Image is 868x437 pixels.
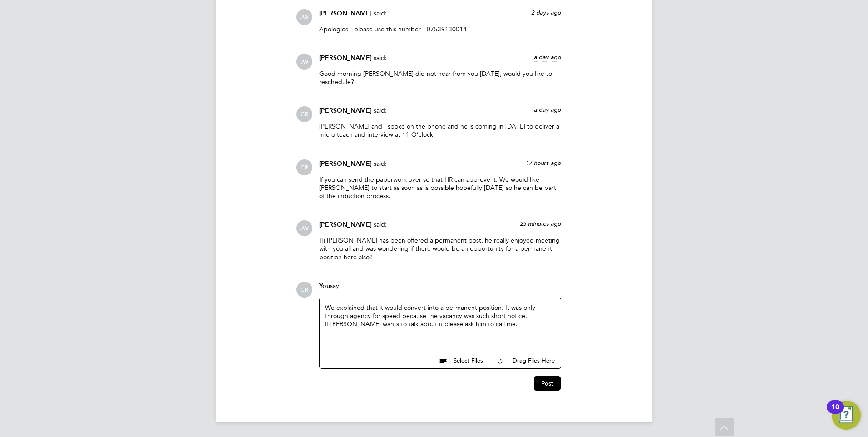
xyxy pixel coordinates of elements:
span: said: [374,106,387,114]
span: You [319,282,330,290]
span: JW [296,54,312,70]
span: [PERSON_NAME] [319,160,372,168]
span: [PERSON_NAME] [319,54,372,62]
div: If [PERSON_NAME] wants to talk about it please ask him to call me. [325,320,555,328]
p: If you can send the paperwork over so that HR can approve it. We would like [PERSON_NAME] to star... [319,175,561,200]
span: JW [296,9,312,25]
span: 17 hours ago [526,159,561,167]
button: Drag Files Here [490,352,555,371]
p: Hi [PERSON_NAME] has been offered a permanent post, he really enjoyed meeting with you all and wa... [319,236,561,261]
span: a day ago [534,106,561,114]
span: said: [374,220,387,228]
button: Post [534,376,561,391]
span: [PERSON_NAME] [319,107,372,114]
p: Good morning [PERSON_NAME] did not hear from you [DATE], would you like to reschedule? [319,70,561,86]
span: JW [296,220,312,236]
span: 25 minutes ago [520,220,561,228]
span: said: [374,159,387,168]
span: CR [296,159,312,175]
button: Open Resource Center, 10 new notifications [832,401,861,430]
span: said: [374,9,387,17]
span: CR [296,106,312,122]
span: 2 days ago [531,9,561,16]
span: a day ago [534,53,561,61]
p: [PERSON_NAME] and I spoke on the phone and he is coming in [DATE] to deliver a micro teach and in... [319,122,561,139]
div: say: [319,282,561,298]
div: We explained that it would convert into a permanent position. It was only through agency for spee... [325,303,555,343]
span: [PERSON_NAME] [319,221,372,228]
div: 10 [831,407,839,419]
p: Apologies - please use this number - 07539130014 [319,25,561,33]
span: [PERSON_NAME] [319,10,372,17]
span: said: [374,54,387,62]
span: CR [296,282,312,298]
